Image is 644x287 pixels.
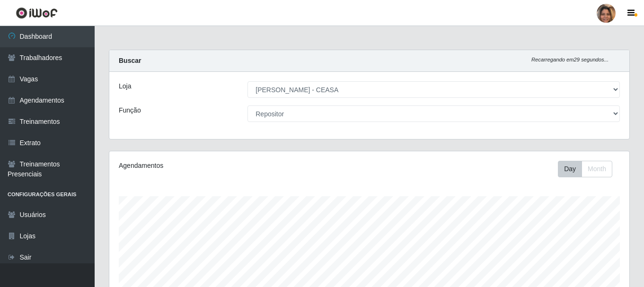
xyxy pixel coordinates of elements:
[558,161,582,177] button: Day
[558,161,620,177] div: Toolbar with button groups
[119,161,319,171] div: Agendamentos
[16,7,58,19] img: CoreUI Logo
[582,161,612,177] button: Month
[119,105,141,115] label: Função
[531,57,609,62] i: Recarregando em 29 segundos...
[119,57,141,64] strong: Buscar
[558,161,612,177] div: First group
[119,81,131,91] label: Loja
